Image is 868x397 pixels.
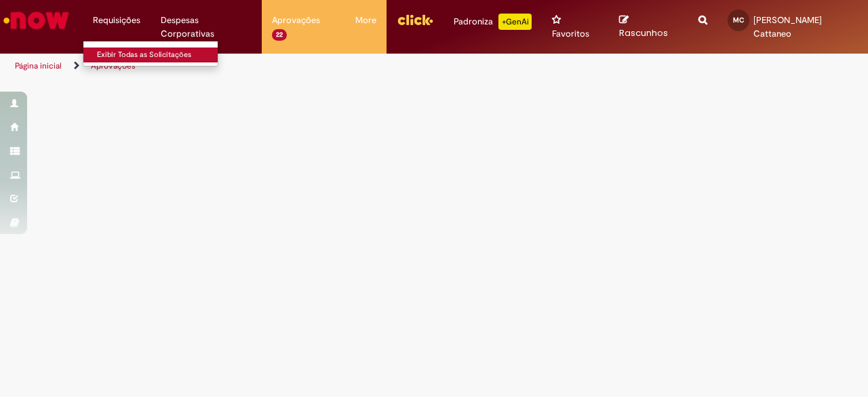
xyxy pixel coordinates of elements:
[83,48,233,62] a: Exibir Todas as Solicitações
[272,29,287,41] span: 22
[733,16,744,24] span: MC
[454,14,532,30] div: Padroniza
[10,54,568,79] ul: Trilhas de página
[161,14,252,41] span: Despesas Corporativas
[753,14,822,39] span: [PERSON_NAME] Cattaneo
[498,14,532,30] p: +GenAi
[619,14,677,39] a: Rascunhos
[1,7,71,34] img: ServiceNow
[15,60,62,71] a: Página inicial
[93,14,140,27] span: Requisições
[272,14,320,27] span: Aprovações
[83,41,218,67] ul: Requisições
[355,14,376,27] span: More
[397,10,433,30] img: click_logo_yellow_360x200.png
[552,27,589,41] span: Favoritos
[619,26,668,39] span: Rascunhos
